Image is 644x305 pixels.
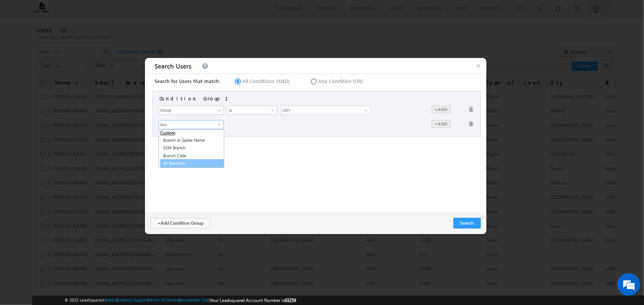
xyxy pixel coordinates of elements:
[432,120,450,128] div: +AND
[432,106,450,113] div: +AND
[151,218,210,228] button: +Add Condition Group
[233,78,238,83] input: All Conditions (AND)
[159,120,224,129] input: Type to Search
[111,233,138,244] em: Submit
[318,78,363,84] span: Any Condition (OR)
[149,297,179,302] a: Terms of Service
[309,78,314,83] input: Any Condition (OR)
[161,144,225,152] a: SSM Branch
[161,136,225,144] a: Branch or Spoke Name
[214,106,223,114] a: Show All Items
[227,106,277,115] a: Is
[364,109,370,112] span: select
[471,58,487,74] span: ×
[214,121,223,128] a: Show All Items
[153,60,193,72] span: Search Users
[10,70,139,227] textarea: Type your message and click 'Submit'
[154,78,220,84] div: Search for Users that match:
[242,78,290,84] span: All Conditions (AND)
[227,107,273,114] span: Is
[106,297,117,302] a: About
[159,130,224,136] li: Custom
[118,297,148,302] a: Contact Support
[281,106,371,115] div: ABH
[159,95,237,102] div: Condition Group 1
[453,218,481,228] button: Search
[281,106,364,114] span: ABH
[65,297,296,304] span: © 2025 LeadSquared | | | | |
[210,297,296,303] span: Your Leadsquared Account Number is
[180,297,209,302] a: Acceptable Use
[39,40,128,50] div: Leave a message
[160,159,226,168] a: All Branches
[124,4,143,22] div: Minimize live chat window
[13,40,32,50] img: d_60004797649_company_0_60004797649
[161,152,225,160] a: Branch Code
[159,106,224,115] input: Type to Search
[285,297,296,303] span: 63259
